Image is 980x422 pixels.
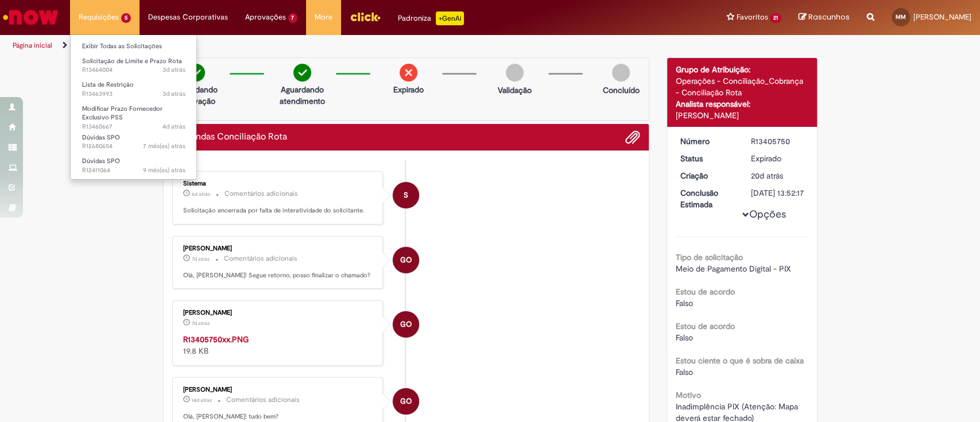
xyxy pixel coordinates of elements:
[172,132,287,142] h2: Demandas Conciliação Rota Histórico de tíquete
[82,80,134,89] span: Lista de Restrição
[672,135,742,147] dt: Número
[896,13,906,21] span: MM
[162,65,185,74] time: 29/08/2025 18:32:33
[913,12,971,22] span: [PERSON_NAME]
[183,245,374,252] div: [PERSON_NAME]
[672,153,742,164] dt: Status
[350,8,381,25] img: click_logo_yellow_360x200.png
[751,171,783,181] time: 12/08/2025 17:52:11
[400,246,412,274] span: GO
[625,130,640,145] button: Adicionar anexos
[162,122,185,131] span: 4d atrás
[751,153,804,164] div: Expirado
[393,311,419,338] div: Gustavo Oliveira
[71,40,197,53] a: Exibir Todas as Solicitações
[82,133,120,142] span: Dúvidas SPO
[1,6,60,29] img: ServiceNow
[143,166,185,175] time: 12/12/2024 17:14:29
[143,142,185,150] span: 7 mês(es) atrás
[224,254,297,264] small: Comentários adicionais
[676,321,735,331] b: Estou de acordo
[676,287,735,297] b: Estou de acordo
[192,191,210,198] time: 26/08/2025 15:40:38
[192,320,210,327] span: 7d atrás
[676,264,791,274] span: Meio de Pagamento Digital - PIX
[274,84,330,107] p: Aguardando atendimento
[288,13,298,23] span: 7
[71,55,197,76] a: Aberto R13464004 : Solicitação de Limite e Prazo Rota
[183,334,249,344] a: R13405750xx.PNG
[770,13,781,23] span: 21
[400,311,412,338] span: GO
[400,388,412,415] span: GO
[676,390,701,400] b: Motivo
[183,309,374,316] div: [PERSON_NAME]
[192,191,210,198] span: 6d atrás
[192,255,210,262] span: 7d atrás
[224,189,298,199] small: Comentários adicionais
[162,90,185,98] time: 29/08/2025 18:29:06
[82,142,185,151] span: R12680654
[676,355,804,366] b: Estou ciente o que é sobra de caixa
[192,320,210,327] time: 25/08/2025 17:35:13
[506,64,524,82] img: img-circle-grey.png
[751,187,804,199] div: [DATE] 13:52:17
[82,65,185,75] span: R13464004
[82,104,162,122] span: Modificar Prazo Fornecedor Exclusivo PSS
[192,255,210,262] time: 25/08/2025 17:36:41
[400,64,417,82] img: remove.png
[799,12,850,23] a: Rascunhos
[82,166,185,175] span: R12411064
[393,182,419,208] div: System
[672,187,742,210] dt: Conclusão Estimada
[602,84,639,96] p: Concluído
[736,11,768,23] span: Favoritos
[143,166,185,175] span: 9 mês(es) atrás
[71,103,197,127] a: Aberto R13460667 : Modificar Prazo Fornecedor Exclusivo PSS
[751,135,804,147] div: R13405750
[71,155,197,176] a: Aberto R12411064 : Dúvidas SPO
[183,334,374,357] div: 19.8 KB
[13,41,52,50] a: Página inicial
[70,34,197,180] ul: Requisições
[82,157,120,165] span: Dúvidas SPO
[121,13,131,23] span: 5
[676,98,808,110] div: Analista responsável:
[162,65,185,74] span: 3d atrás
[183,180,374,187] div: Sistema
[676,367,693,377] span: Falso
[676,64,808,75] div: Grupo de Atribuição:
[192,397,212,404] span: 14d atrás
[672,170,742,181] dt: Criação
[71,79,197,100] a: Aberto R13463993 : Lista de Restrição
[226,395,300,405] small: Comentários adicionais
[751,170,804,181] div: 12/08/2025 17:52:11
[183,271,374,280] p: Olá, [PERSON_NAME]! Segue retorno, posso finalizar o chamado?
[162,90,185,98] span: 3d atrás
[751,171,783,181] span: 20d atrás
[612,64,630,82] img: img-circle-grey.png
[245,11,286,23] span: Aprovações
[79,11,119,23] span: Requisições
[676,298,693,308] span: Falso
[71,131,197,153] a: Aberto R12680654 : Dúvidas SPO
[82,57,182,65] span: Solicitação de Limite e Prazo Rota
[498,84,532,96] p: Validação
[436,11,464,25] p: +GenAi
[676,332,693,343] span: Falso
[676,110,808,121] div: [PERSON_NAME]
[148,11,228,23] span: Despesas Corporativas
[393,247,419,273] div: Gustavo Oliveira
[183,206,374,215] p: Solicitação encerrada por falta de interatividade do solicitante.
[143,142,185,150] time: 17/02/2025 18:02:16
[162,122,185,131] time: 29/08/2025 08:08:10
[398,11,464,25] div: Padroniza
[393,388,419,415] div: Gustavo Oliveira
[9,35,645,56] ul: Trilhas de página
[808,11,850,22] span: Rascunhos
[676,75,808,98] div: Operações - Conciliação_Cobrança - Conciliação Rota
[393,84,424,95] p: Expirado
[82,90,185,99] span: R13463993
[183,386,374,393] div: [PERSON_NAME]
